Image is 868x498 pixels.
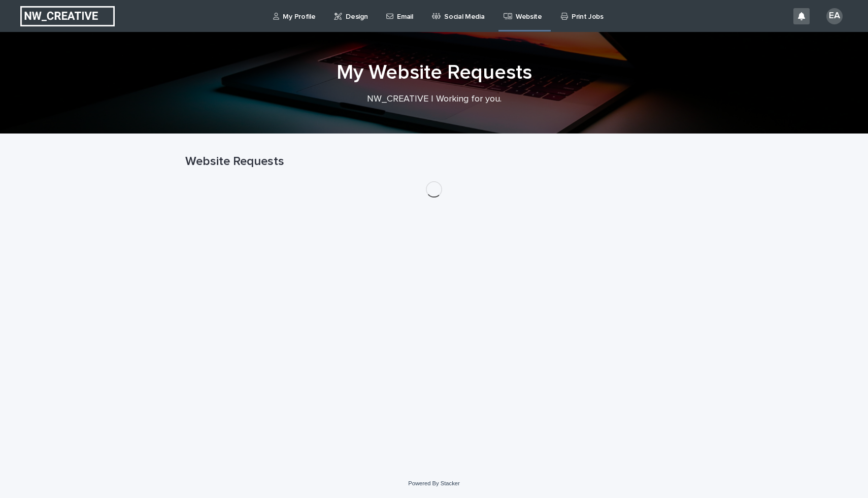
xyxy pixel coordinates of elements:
[408,480,459,486] a: Powered By Stacker
[185,60,683,85] h1: My Website Requests
[231,94,637,105] p: NW_CREATIVE | Working for you.
[185,154,683,169] h1: Website Requests
[826,8,843,24] div: EA
[20,6,115,26] img: EUIbKjtiSNGbmbK7PdmN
